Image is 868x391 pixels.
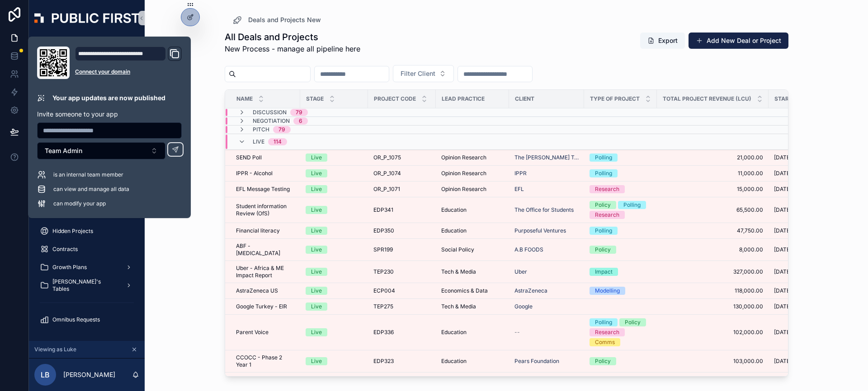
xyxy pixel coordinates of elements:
a: The [PERSON_NAME] Trust [514,154,579,161]
a: IPPR - Alcohol [236,170,295,177]
div: Polling [623,201,641,209]
div: 79 [296,109,302,116]
span: Google [514,303,533,310]
div: Live [311,303,322,311]
a: Tech & Media [441,268,504,275]
a: 327,000.00 [662,268,763,275]
a: OR_P_1071 [373,186,430,193]
img: App logo [34,13,139,23]
div: Polling [595,318,612,326]
a: AstraZeneca US [236,287,295,294]
a: EDP336 [373,329,430,336]
span: [DATE] [774,287,792,294]
span: Deals and Projects New [248,15,321,24]
a: [DATE] [774,303,831,310]
a: -- [514,329,579,336]
span: EDP341 [373,206,393,214]
button: Select Button [37,142,165,159]
a: PolicyPollingResearch [590,201,651,219]
span: can view and manage all data [53,186,129,193]
a: Parent Voice [236,329,295,336]
a: Pears Foundation [514,358,559,365]
div: Polling [595,227,612,235]
p: Invite someone to your app [37,110,182,119]
a: Live [306,303,363,311]
span: OR_P_1071 [373,186,400,193]
div: Research [595,328,619,336]
a: Opinion Research [441,154,504,161]
span: [DATE] [774,246,792,253]
a: 11,000.00 [662,170,763,177]
div: 114 [274,138,282,145]
a: Research [590,185,651,193]
div: Policy [625,318,641,326]
a: [DATE] [774,287,831,294]
a: Education [441,329,504,336]
span: Lead Practice [442,95,485,102]
a: Live [306,268,363,276]
a: AstraZeneca [514,287,579,294]
div: Live [311,185,322,193]
a: [DATE] [774,154,831,161]
a: Economics & Data [441,287,504,294]
span: [DATE] [774,154,792,161]
span: Contracts [52,246,78,253]
a: Deals and Projects New [232,14,321,25]
a: IPPR [514,170,579,177]
div: scrollable content [29,36,145,340]
a: Uber [514,268,579,275]
a: 118,000.00 [662,287,763,294]
span: Growth Plans [52,264,87,271]
a: EFL [514,186,579,193]
span: Education [441,206,467,214]
span: Education [441,358,467,365]
span: [DATE] [774,268,792,275]
span: Negotiation [253,117,290,125]
a: Omnibus Requests [34,312,139,328]
a: Education [441,358,504,365]
a: [DATE] [774,358,831,365]
a: Polling [590,227,651,235]
span: Name [236,95,253,102]
div: Live [311,357,322,365]
a: A.B FOODS [514,246,543,253]
span: [DATE] [774,186,792,193]
span: Uber [514,268,527,275]
a: AstraZeneca [514,287,547,294]
div: 6 [299,117,302,125]
a: Live [306,357,363,365]
a: [DATE] [774,170,831,177]
span: Type of Project [590,95,640,102]
span: [DATE] [774,303,792,310]
div: 79 [278,126,285,133]
span: Purposeful Ventures [514,227,566,234]
span: ABF - [MEDICAL_DATA] [236,242,295,257]
span: TEP275 [373,303,393,310]
span: ECP004 [373,287,395,294]
a: Policy [590,357,651,365]
span: EDP336 [373,329,394,336]
a: EDP323 [373,358,430,365]
a: [PERSON_NAME]'s Tables [34,277,139,293]
a: IPPR [514,170,527,177]
span: OR_P_1074 [373,170,401,177]
a: EFL Message Testing [236,186,295,193]
span: 8,000.00 [662,246,763,253]
div: Polling [595,154,612,162]
a: Connect your domain [75,68,182,75]
span: Education [441,227,467,234]
a: Policy [590,246,651,254]
span: Financial literacy [236,227,280,234]
a: PollingPolicyResearchComms [590,318,651,346]
a: Uber - Africa & ME Impact Report [236,265,295,279]
span: Viewing as Luke [34,346,76,353]
span: Tech & Media [441,303,476,310]
span: The Office for Students [514,206,574,214]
